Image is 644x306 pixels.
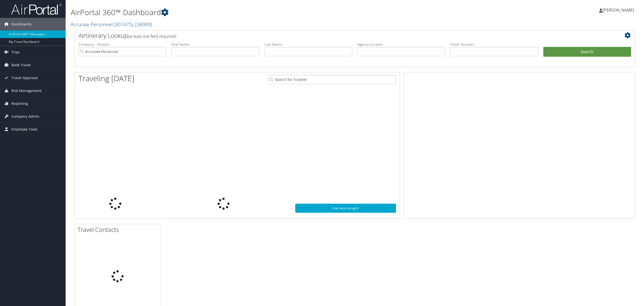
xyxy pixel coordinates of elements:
h1: Traveling [DATE] [78,73,135,84]
span: ( 301475 ) [114,21,133,28]
a: [PERSON_NAME] [599,3,639,18]
span: Risk Management [11,84,42,97]
label: First Name: [171,42,259,47]
label: Last Name: [264,42,352,47]
span: , [ 38989 ] [133,21,152,28]
a: Accurate Personnel [71,21,152,28]
label: Agency Locator: [357,42,445,47]
img: airportal-logo.png [11,3,62,15]
span: Reporting [11,97,28,110]
span: Trips [11,46,20,58]
h2: Travel Contacts [77,225,160,234]
span: Employee Tools [11,123,38,136]
span: Book Travel [11,59,31,71]
h2: Airtinerary Lookup [78,31,584,40]
label: Company - Division: [78,42,166,47]
span: [PERSON_NAME] [603,7,634,13]
span: (at least one field required) [128,34,176,39]
a: View SecurityLogic® [295,204,396,213]
span: Dashboards [11,18,32,30]
input: Search for Traveler [268,75,396,84]
span: Travel Approval [11,72,38,84]
h1: AirPortal 360™ Dashboard [71,7,449,18]
label: Ticket Number: [450,42,538,47]
button: Search [543,47,631,57]
span: Company Admin [11,110,39,123]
